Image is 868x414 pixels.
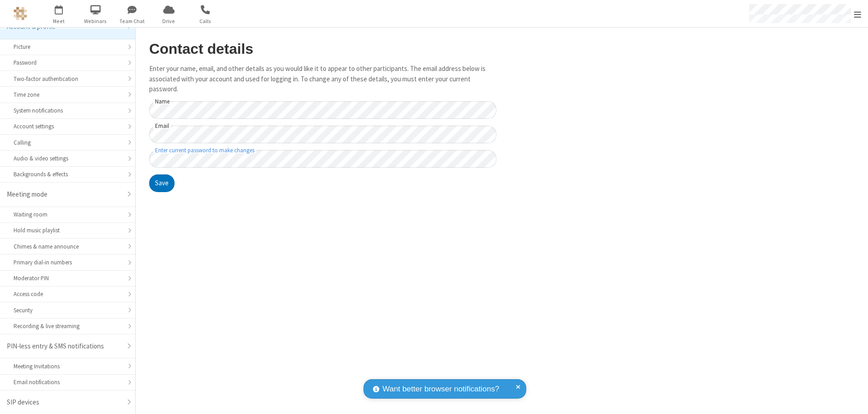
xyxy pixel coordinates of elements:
div: System notifications [14,106,122,115]
div: Meeting Invitations [14,362,122,371]
h2: Contact details [149,41,496,57]
div: Recording & live streaming [14,322,122,330]
div: Account settings [14,122,122,131]
div: Two-factor authentication [14,75,122,83]
span: Meet [42,17,76,25]
div: Picture [14,42,122,51]
div: Moderator PIN [14,274,122,282]
div: Meeting mode [7,189,122,200]
div: Access code [14,290,122,298]
span: Calls [189,17,222,25]
div: Security [14,306,122,315]
img: QA Selenium DO NOT DELETE OR CHANGE [14,7,27,20]
div: Audio & video settings [14,154,122,163]
div: Time zone [14,90,122,99]
span: Team Chat [115,17,149,25]
div: Backgrounds & effects [14,170,122,179]
span: Want better browser notifications? [382,383,499,395]
div: Password [14,58,122,67]
div: Waiting room [14,210,122,219]
span: Drive [152,17,186,25]
div: Hold music playlist [14,226,122,235]
div: Chimes & name announce [14,242,122,251]
input: Email [149,126,496,143]
div: PIN-less entry & SMS notifications [7,341,122,352]
span: Webinars [79,17,113,25]
div: Calling [14,138,122,147]
input: Enter current password to make changes [149,150,496,168]
button: Save [149,174,175,193]
div: Primary dial-in numbers [14,258,122,267]
p: Enter your name, email, and other details as you would like it to appear to other participants. T... [149,64,496,94]
div: SIP devices [7,397,122,408]
input: Name [149,101,496,119]
div: Email notifications [14,378,122,386]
